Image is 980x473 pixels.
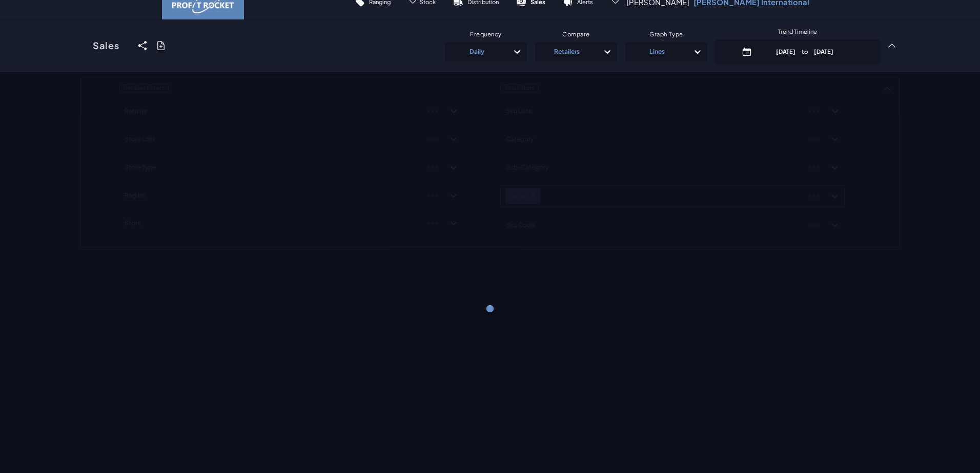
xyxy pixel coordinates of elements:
[80,29,132,62] a: Sales
[756,48,854,55] p: [DATE] [DATE]
[631,44,683,60] div: Lines
[649,30,683,38] span: Graph Type
[541,44,593,60] div: Retailers
[451,44,503,60] div: Daily
[795,48,814,55] span: to
[470,30,502,38] span: Frequency
[778,28,817,35] span: Trend Timeline
[562,30,590,38] span: Compare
